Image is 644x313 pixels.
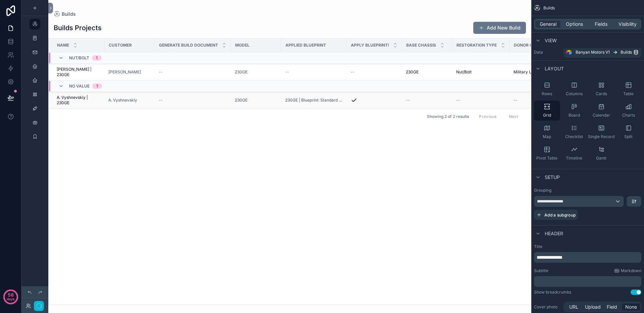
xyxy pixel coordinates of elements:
a: Markdown [614,268,641,273]
span: General [540,21,556,27]
a: [PERSON_NAME] [108,69,151,75]
div: 1 [96,83,98,89]
p: days [7,294,15,304]
a: Military Use [514,69,561,75]
p: 58 [8,292,14,298]
span: -- [406,98,410,103]
button: Calendar [588,101,614,121]
span: -- [514,98,518,103]
span: Builds [543,5,555,11]
div: 1 [96,55,98,61]
span: Donor Condition [514,43,552,48]
span: -- [456,98,460,103]
a: A. Vyshnevskiy [108,98,151,103]
div: scrollable content [534,276,641,287]
span: Apply Blueprint! [351,43,389,48]
a: [PERSON_NAME] [108,69,141,75]
a: 230GE [235,98,277,103]
span: Banyan Motors V1 [576,50,610,55]
span: Calendar [593,113,610,118]
label: Grouping [534,188,551,193]
a: A. Vyshnevskiy [108,98,137,103]
span: Timeline [566,155,582,161]
a: [PERSON_NAME] | 230GE [57,67,100,77]
span: -- [351,69,355,75]
span: Applied Blueprint [285,43,326,48]
span: Name [57,43,69,48]
button: Grid [534,101,560,121]
a: Builds [54,11,76,17]
span: Checklist [565,134,583,139]
span: Setup [545,174,560,181]
button: Add New Build [473,22,526,34]
a: -- [514,98,561,103]
a: -- [351,69,398,75]
span: Markdown [621,268,641,273]
a: Banyan Motors V1Builds [563,47,641,58]
h1: Builds Projects [54,23,102,33]
button: Gantt [588,143,614,164]
label: Subtitle [534,268,548,273]
button: Table [615,79,641,99]
a: 230GE [406,69,448,75]
a: 230GE [235,69,277,75]
span: No value [69,83,90,89]
span: Layout [545,65,564,72]
span: Builds [621,50,632,55]
a: Nut/Bolt [456,69,505,75]
span: Restoration Type [457,43,497,48]
a: A. Vyshnevskiy | 230GE [57,95,100,106]
span: Fields [595,21,607,27]
button: Split [615,122,641,142]
span: Rows [542,91,552,97]
span: Split [624,134,633,139]
a: -- [159,69,227,75]
span: Columns [566,91,583,97]
a: -- [285,69,342,75]
a: -- [456,98,505,103]
a: 230GE | Blueprint: Standard Version [285,98,342,103]
span: Charts [622,113,635,118]
a: -- [159,98,227,103]
label: Title [534,244,641,249]
span: Map [543,134,551,139]
button: Checklist [561,122,587,142]
button: Board [561,101,587,121]
span: Nut/Bolt [69,55,89,61]
button: Charts [615,101,641,121]
span: Cards [596,91,607,97]
span: Builds [62,11,76,17]
span: Table [623,91,634,97]
span: Customer [109,43,132,48]
span: Nut/Bolt [456,69,472,75]
button: Rows [534,79,560,99]
span: Options [566,21,583,27]
span: -- [159,98,163,103]
span: -- [285,69,289,75]
span: Single Record [588,134,614,139]
span: Pivot Table [536,155,557,161]
a: 230GE [235,69,248,75]
span: -- [159,69,163,75]
button: Pivot Table [534,143,560,164]
a: -- [406,98,448,103]
span: Base Chassis [406,43,436,48]
span: View [545,37,557,44]
span: 230GE [406,69,419,75]
span: Generate Build Document [159,43,218,48]
div: Show breadcrumbs [534,290,571,295]
span: Military Use [514,69,536,75]
a: 230GE [235,98,248,103]
button: Cards [588,79,614,99]
span: Model [235,43,250,48]
button: Map [534,122,560,142]
span: Board [569,113,580,118]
